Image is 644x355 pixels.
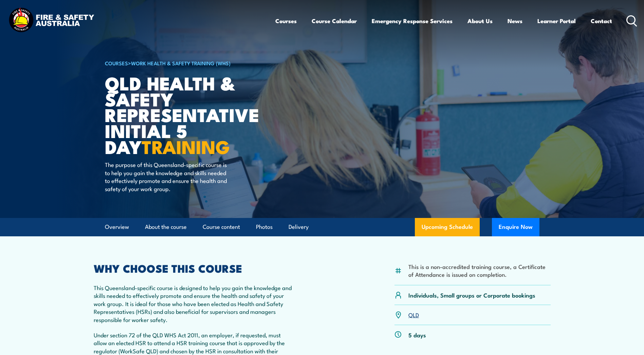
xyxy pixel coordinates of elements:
a: Photos [256,218,273,236]
p: 5 days [408,331,426,339]
a: Emergency Response Services [372,12,453,30]
a: Courses [275,12,297,30]
a: Work Health & Safety Training (WHS) [131,59,231,67]
a: About Us [467,12,493,30]
p: Individuals, Small groups or Corporate bookings [408,291,535,299]
a: Course content [203,218,240,236]
a: Learner Portal [537,12,576,30]
a: QLD [408,310,419,319]
p: This Queensland-specific course is designed to help you gain the knowledge and skills needed to e... [94,284,292,323]
a: Contact [591,12,612,30]
a: Upcoming Schedule [415,218,480,236]
a: Delivery [289,218,309,236]
h2: WHY CHOOSE THIS COURSE [94,263,292,273]
a: Course Calendar [312,12,357,30]
a: About the course [145,218,187,236]
p: The purpose of this Queensland-specific course is to help you gain the knowledge and skills neede... [105,160,229,192]
button: Enquire Now [492,218,539,236]
li: This is a non-accredited training course, a Certificate of Attendance is issued on completion. [408,263,551,278]
h6: > [105,59,273,67]
h1: QLD Health & Safety Representative Initial 5 Day [105,75,273,154]
a: News [508,12,522,30]
a: COURSES [105,59,128,67]
a: Overview [105,218,129,236]
strong: TRAINING [142,132,230,160]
